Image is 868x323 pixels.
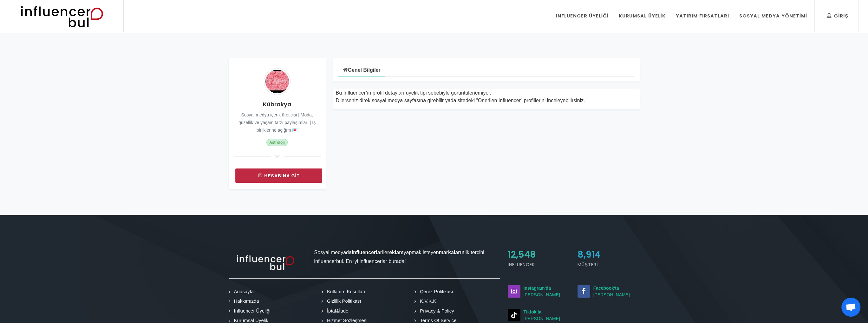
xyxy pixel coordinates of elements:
a: Hakkımızda [230,298,260,305]
h5: Influencer [508,261,570,268]
a: Privacy & Policy [416,307,455,315]
div: Açık sohbet [841,298,860,317]
a: Çerez Politikası [416,288,454,295]
small: [PERSON_NAME] [508,285,570,298]
a: Tiktok'ta[PERSON_NAME] [508,309,570,322]
div: Kurumsal Üyelik [619,12,666,19]
div: Yatırım Fırsatları [676,12,729,19]
strong: Instagram'da [524,286,551,291]
span: Astroloji [266,139,287,146]
div: Influencer Üyeliği [556,12,609,19]
span: 8,914 [578,248,600,261]
div: Bu Influencer’ın profil detayları üyelik tipi sebebiyle görüntülenemiyor. Dilerseniz direk sosyal... [336,89,637,104]
h5: Müşteri [578,261,640,268]
img: influencer_light.png [229,251,308,274]
a: Instagram'da[PERSON_NAME] [508,285,570,298]
strong: influencerlar [352,250,382,255]
strong: Tiktok'ta [524,309,542,314]
p: Sosyal medyada ile yapmak isteyen ilk tercihi influencerbul. En iyi influencerlar burada! [229,248,500,265]
a: Anasayfa [230,288,255,295]
strong: markaların [439,250,465,255]
div: Sosyal Medya Yönetimi [739,12,807,19]
a: İptal&İade [323,307,349,315]
div: Giriş [827,12,848,19]
a: K.V.K.K. [416,298,438,305]
a: Gizlilik Politikası [323,298,362,305]
span: 12,548 [508,248,536,261]
small: [PERSON_NAME] [508,309,570,322]
a: Genel Bilgiler [338,63,385,76]
small: Sosyal medya içerik üreticisi | Moda, güzellik ve yaşam tarzı paylaşımları | İş birliklerine açığ... [238,112,316,133]
a: Influencer Üyeliği [230,307,271,315]
strong: Facebook'ta [593,286,619,291]
img: Avatar [264,68,290,95]
a: Hesabına git [235,168,322,183]
h4: Kübrakya [234,100,321,109]
a: Facebook'ta[PERSON_NAME] [578,285,640,298]
small: [PERSON_NAME] [578,285,640,298]
a: Kullanım Koşulları [323,288,366,295]
strong: reklam [387,250,404,255]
